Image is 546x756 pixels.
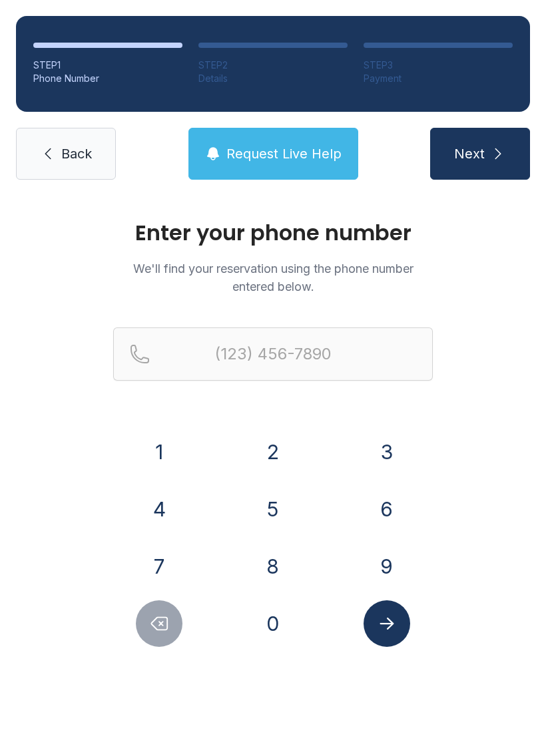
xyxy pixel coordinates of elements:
[136,486,182,532] button: 4
[250,543,296,590] button: 8
[113,327,433,381] input: Reservation phone number
[364,600,410,647] button: Submit lookup form
[113,260,433,295] p: We'll find your reservation using the phone number entered below.
[33,59,182,72] div: STEP 1
[136,543,182,590] button: 7
[364,429,410,475] button: 3
[136,600,182,647] button: Delete number
[364,486,410,532] button: 6
[136,429,182,475] button: 1
[198,72,348,85] div: Details
[250,486,296,532] button: 5
[61,144,92,163] span: Back
[226,144,342,163] span: Request Live Help
[250,600,296,647] button: 0
[364,543,410,590] button: 9
[364,72,513,85] div: Payment
[454,144,485,163] span: Next
[250,429,296,475] button: 2
[113,222,433,244] h1: Enter your phone number
[364,59,513,72] div: STEP 3
[33,72,182,85] div: Phone Number
[198,59,348,72] div: STEP 2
